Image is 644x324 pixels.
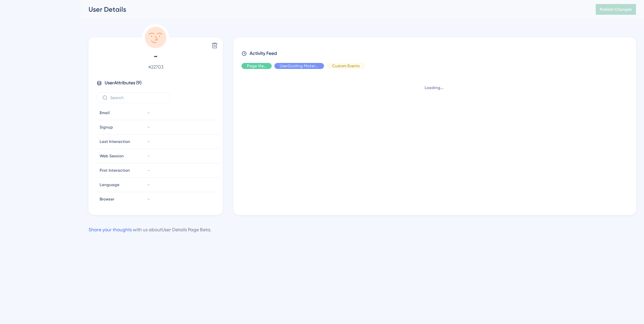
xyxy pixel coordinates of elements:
[100,125,113,130] span: Signup
[105,79,142,87] span: User Attributes ( 9 )
[148,139,150,144] span: -
[100,168,130,173] span: First Interaction
[97,51,215,62] span: -
[89,226,211,234] div: with us about User Details Page Beta .
[247,63,266,69] span: Page View
[600,7,632,12] span: Publish Changes
[332,63,360,69] span: Custom Events
[100,110,110,115] span: Email
[241,85,627,90] div: Loading...
[250,50,277,58] span: Activity Feed
[100,139,130,144] span: Last Interaction
[89,227,132,232] a: Share your thoughts
[148,153,150,159] span: -
[100,182,119,187] span: Language
[148,168,150,173] span: -
[148,182,150,187] span: -
[280,63,319,69] span: UserGuiding Material
[100,196,114,202] span: Browser
[148,196,150,202] span: -
[100,153,124,159] span: Web Session
[110,95,165,100] input: Search
[596,4,636,15] button: Publish Changes
[148,125,150,130] span: -
[89,5,579,14] div: User Details
[97,63,215,71] span: # 22703
[148,110,150,115] span: -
